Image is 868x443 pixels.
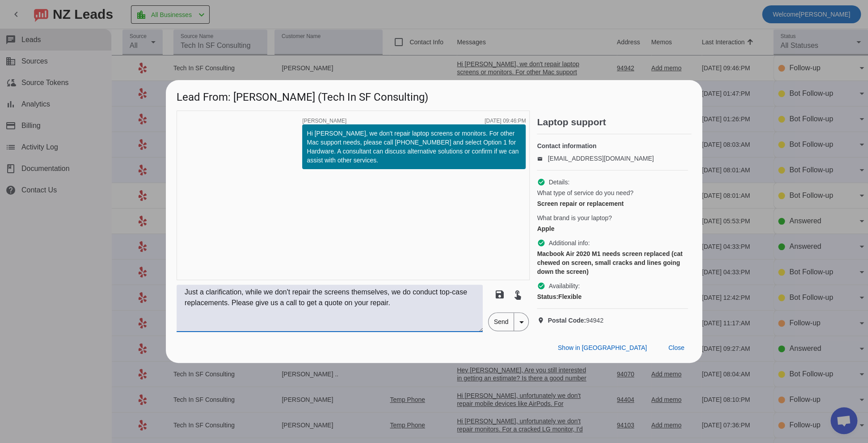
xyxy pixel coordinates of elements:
div: [DATE] 09:46:PM [485,118,526,124]
h4: Contact information [537,141,688,150]
mat-icon: touch_app [512,289,523,300]
h2: Laptop support [537,118,691,127]
span: Additional info: [548,239,590,247]
button: Show in [GEOGRAPHIC_DATA] [551,340,654,356]
button: Close [661,340,691,356]
mat-icon: email [537,156,548,161]
mat-icon: save [494,289,505,300]
div: Apple [537,224,688,233]
span: [PERSON_NAME] [302,118,346,124]
span: What type of service do you need? [537,188,633,197]
span: Send [489,313,514,331]
a: [EMAIL_ADDRESS][DOMAIN_NAME] [548,155,653,162]
mat-icon: check_circle [537,239,545,247]
div: Macbook Air 2020 M1 needs screen replaced (cat chewed on screen, small cracks and lines going dow... [537,249,688,276]
strong: Status: [537,293,558,300]
span: What brand is your laptop? [537,213,611,222]
span: Availability: [548,281,580,290]
span: 94942 [548,316,603,325]
span: Show in [GEOGRAPHIC_DATA] [558,344,647,351]
div: Flexible [537,292,688,301]
mat-icon: check_circle [537,282,545,290]
div: Screen repair or replacement [537,199,688,208]
div: Hi [PERSON_NAME], we don't repair laptop screens or monitors. For other Mac support needs, please... [307,129,521,165]
span: Details: [548,178,569,187]
span: Close [668,344,684,351]
mat-icon: location_on [537,317,548,324]
mat-icon: check_circle [537,178,545,186]
h1: Lead From: [PERSON_NAME] (Tech In SF Consulting) [166,80,702,110]
strong: Postal Code: [548,317,586,324]
mat-icon: arrow_drop_down [516,317,527,328]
